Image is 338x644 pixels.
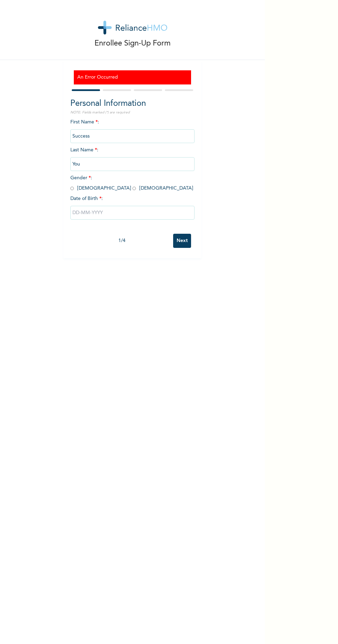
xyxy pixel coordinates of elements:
[95,38,171,49] p: Enrollee Sign-Up Form
[98,21,167,34] img: logo
[70,148,195,167] span: Last Name :
[70,98,195,110] h2: Personal Information
[77,74,188,81] h3: An Error Occurred
[70,157,195,171] input: Enter your last name
[70,110,195,115] p: NOTE: Fields marked (*) are required
[70,206,195,220] input: DD-MM-YYYY
[70,120,195,139] span: First Name :
[70,175,193,191] span: Gender : [DEMOGRAPHIC_DATA] [DEMOGRAPHIC_DATA]
[70,195,103,202] span: Date of Birth :
[70,237,173,244] div: 1 / 4
[70,129,195,143] input: Enter your first name
[173,234,191,248] input: Next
